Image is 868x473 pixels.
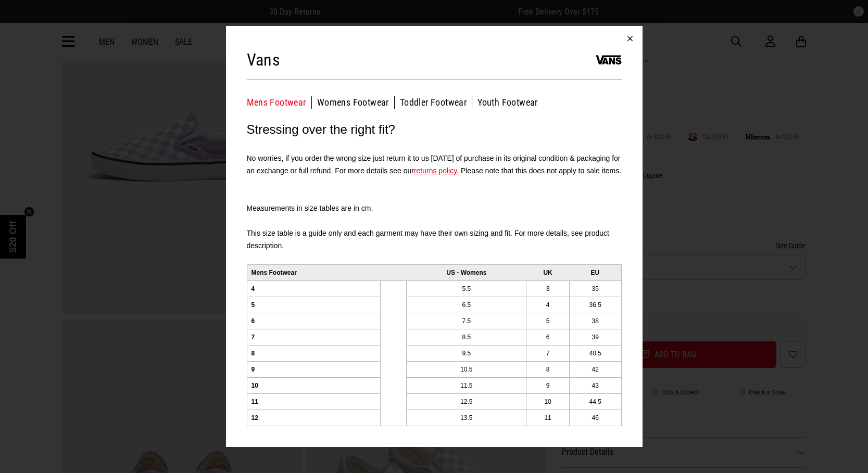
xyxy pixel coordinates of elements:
td: 46 [569,410,621,426]
td: 7.5 [407,313,526,329]
td: 10 [247,377,381,393]
td: 6 [526,329,569,345]
a: returns policy [414,167,457,175]
td: EU [569,264,621,280]
td: US - Womens [407,264,526,280]
td: 5 [247,297,381,313]
td: 6.5 [407,297,526,313]
td: 35 [569,280,621,297]
td: 9 [247,361,381,377]
h2: Vans [247,49,281,70]
td: 44.5 [569,393,621,410]
td: 5 [526,313,569,329]
td: 8.5 [407,329,526,345]
td: 11.5 [407,377,526,393]
button: Mens Footwear [247,96,312,109]
button: Youth Footwear [477,96,538,109]
td: 4 [247,280,381,297]
button: Toddler Footwear [400,96,472,109]
img: Vans [596,47,622,73]
td: 36.5 [569,297,621,313]
td: Mens Footwear [247,264,381,280]
td: 7 [247,329,381,345]
td: 4 [526,297,569,313]
td: 3 [526,280,569,297]
td: 11 [247,393,381,410]
td: 12.5 [407,393,526,410]
td: UK [526,264,569,280]
h2: Stressing over the right fit? [247,119,622,140]
td: 40.5 [569,345,621,361]
td: 12 [247,410,381,426]
td: 39 [569,329,621,345]
button: Open LiveChat chat widget [8,4,40,35]
h5: Measurements in size tables are in cm. This size table is a guide only and each garment may have ... [247,189,622,252]
td: 9.5 [407,345,526,361]
td: 13.5 [407,410,526,426]
h5: No worries, if you order the wrong size just return it to us [DATE] of purchase in its original c... [247,152,622,177]
td: 7 [526,345,569,361]
td: 8 [526,361,569,377]
td: 38 [569,313,621,329]
td: 8 [247,345,381,361]
td: 10.5 [407,361,526,377]
button: Womens Footwear [317,96,395,109]
td: 6 [247,313,381,329]
td: 11 [526,410,569,426]
td: 9 [526,377,569,393]
td: 5.5 [407,280,526,297]
td: 43 [569,377,621,393]
td: 42 [569,361,621,377]
td: 10 [526,393,569,410]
